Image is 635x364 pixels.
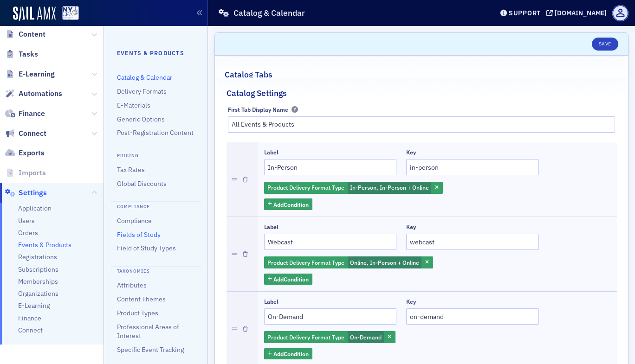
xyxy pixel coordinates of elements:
[406,224,416,230] div: Key
[18,326,43,335] a: Connect
[117,230,161,239] a: Fields of Study
[264,198,313,210] button: AddCondition
[5,128,46,139] a: Connect
[117,323,179,340] a: Professional Areas of Interest
[117,49,194,57] h4: Events & Products
[19,109,45,119] span: Finance
[273,350,309,358] span: Add Condition
[5,89,62,99] a: Automations
[350,333,382,341] span: On-Demand
[18,301,50,310] a: E-Learning
[233,7,305,19] h1: Catalog & Calendar
[264,331,395,343] div: On-Demand
[5,188,47,198] a: Settings
[13,6,56,21] img: SailAMX
[406,298,416,305] div: Key
[18,277,58,286] a: Memberships
[273,200,309,209] span: Add Condition
[117,115,165,123] a: Generic Options
[228,106,288,113] div: First Tab Display Name
[509,9,541,17] div: Support
[19,29,45,39] span: Content
[117,128,194,137] a: Post-Registration Content
[225,69,272,81] h2: Catalog Tabs
[18,265,58,274] a: Subscriptions
[18,217,35,225] a: Users
[264,298,279,305] div: Label
[264,182,443,194] div: In-Person, In-Person + Online
[350,259,419,266] span: Online, In-Person + Online
[612,5,629,21] span: Profile
[227,87,287,99] h2: Catalog Settings
[267,184,344,191] span: Product Delivery Format Type
[555,9,607,17] div: [DOMAIN_NAME]
[19,49,38,59] span: Tasks
[19,69,55,79] span: E-Learning
[110,151,201,160] h4: Pricing
[110,266,201,275] h4: Taxonomies
[264,274,313,285] button: AddCondition
[117,244,176,252] a: Field of Study Types
[117,101,150,109] a: E-Materials
[117,309,158,317] a: Product Types
[264,149,279,156] div: Label
[546,10,610,16] button: [DOMAIN_NAME]
[5,168,46,178] a: Imports
[264,256,433,268] div: Online, In-Person + Online
[350,184,429,191] span: In-Person, In-Person + Online
[264,224,279,230] div: Label
[18,204,52,213] a: Application
[5,49,38,59] a: Tasks
[406,149,416,156] div: Key
[117,87,167,96] a: Delivery Formats
[19,128,46,139] span: Connect
[19,89,62,99] span: Automations
[267,333,344,341] span: Product Delivery Format Type
[56,6,79,22] a: View Homepage
[19,168,46,178] span: Imports
[5,29,45,39] a: Content
[117,295,166,303] a: Content Themes
[5,69,55,79] a: E-Learning
[273,275,309,283] span: Add Condition
[5,109,45,119] a: Finance
[18,241,71,249] a: Events & Products
[264,348,313,360] button: AddCondition
[110,201,201,210] h4: Compliance
[117,73,172,82] a: Catalog & Calendar
[117,281,147,289] a: Attributes
[117,345,184,354] a: Specific Event Tracking
[19,188,47,198] span: Settings
[5,148,45,158] a: Exports
[117,179,167,188] a: Global Discounts
[19,148,45,158] span: Exports
[267,259,344,266] span: Product Delivery Format Type
[117,217,152,225] a: Compliance
[18,229,38,237] a: Orders
[18,314,41,323] a: Finance
[592,38,618,51] button: Save
[117,166,145,174] a: Tax Rates
[18,289,58,298] a: Organizations
[62,6,79,20] img: SailAMX
[18,253,57,262] a: Registrations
